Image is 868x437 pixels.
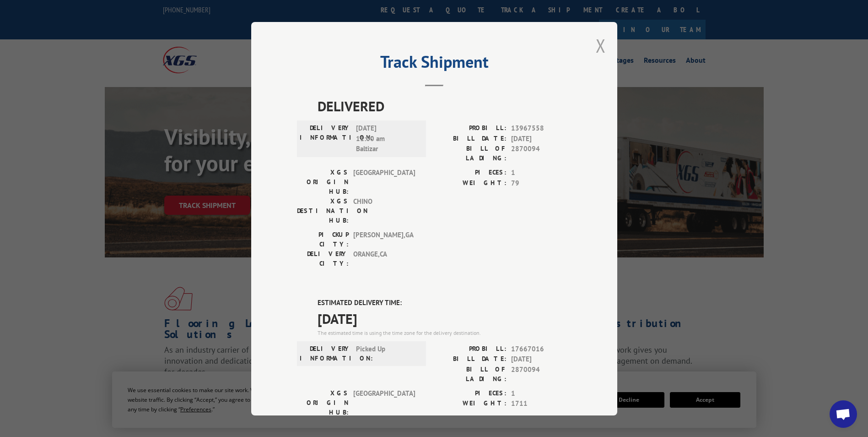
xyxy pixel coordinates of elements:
span: [GEOGRAPHIC_DATA] [353,388,415,417]
label: WEIGHT: [434,399,507,409]
label: BILL OF LADING: [434,364,507,383]
label: WEIGHT: [434,178,507,188]
label: PIECES: [434,168,507,178]
label: BILL DATE: [434,133,507,144]
span: ORANGE , CA [353,249,415,268]
label: XGS ORIGIN HUB: [297,168,349,197]
label: PICKUP CITY: [297,230,349,249]
span: [PERSON_NAME] , GA [353,230,415,249]
h2: Track Shipment [297,55,571,73]
span: 1711 [511,399,571,409]
label: PROBILL: [434,344,507,354]
label: PROBILL: [434,123,507,134]
span: DELIVERED [318,96,571,116]
label: DELIVERY CITY: [297,249,349,268]
span: 1 [511,388,571,399]
span: 2870094 [511,144,571,163]
label: DELIVERY INFORMATION: [300,123,351,154]
label: XGS DESTINATION HUB: [297,197,349,225]
span: 17667016 [511,344,571,354]
button: Close modal [596,33,606,58]
span: [GEOGRAPHIC_DATA] [353,168,415,197]
label: BILL OF LADING: [434,144,507,163]
span: [DATE] [511,354,571,365]
span: CHINO [353,197,415,225]
span: [DATE] [318,308,571,328]
span: [DATE] [511,133,571,144]
span: 1 [511,168,571,178]
label: BILL DATE: [434,354,507,365]
label: ESTIMATED DELIVERY TIME: [318,298,571,308]
span: [DATE] 11:00 am Baltizar [356,123,418,154]
label: PIECES: [434,388,507,399]
label: XGS ORIGIN HUB: [297,388,349,417]
span: Picked Up [356,344,418,363]
span: 13967558 [511,123,571,134]
span: 2870094 [511,364,571,383]
label: DELIVERY INFORMATION: [300,344,351,363]
div: The estimated time is using the time zone for the delivery destination. [318,328,571,337]
span: 79 [511,178,571,188]
div: Open chat [830,400,857,428]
